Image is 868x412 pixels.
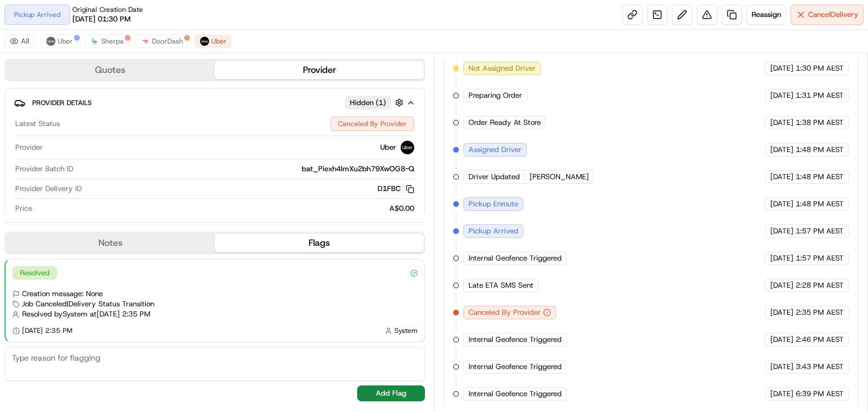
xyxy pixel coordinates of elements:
span: Cancel Delivery [808,10,858,20]
span: [DATE] [770,226,793,236]
span: Latest Status [15,119,60,129]
span: 1:31 PM AEST [796,90,844,101]
button: Uber [41,34,78,48]
button: D1FBC [377,184,414,194]
img: uber-new-logo.jpeg [401,141,414,154]
span: 1:48 PM AEST [796,145,844,155]
span: at [DATE] 2:35 PM [90,309,150,319]
span: A$0.00 [389,203,414,214]
span: Hidden ( 1 ) [350,98,386,108]
button: Hidden (1) [345,96,406,110]
span: Internal Geofence Triggered [468,362,562,372]
span: 1:38 PM AEST [796,118,844,128]
span: Preparing Order [468,90,522,101]
span: [DATE] 2:35 PM [22,326,72,335]
span: Sherpa [101,37,124,46]
span: [DATE] [770,335,793,345]
button: Reassign [747,5,786,25]
span: 6:39 PM AEST [796,389,844,399]
span: [DATE] [770,307,793,318]
span: [DATE] [770,280,793,290]
span: [DATE] [770,118,793,128]
img: doordash_logo_v2.png [141,37,150,46]
span: 1:30 PM AEST [796,63,844,73]
span: [DATE] [770,253,793,263]
span: 2:35 PM AEST [796,307,844,318]
span: [DATE] [770,145,793,155]
span: bat_Piexh4lmXu2bh79XwOG8-Q [302,164,414,174]
span: [DATE] [770,90,793,101]
img: uber-new-logo.jpeg [200,37,209,46]
span: 1:57 PM AEST [796,226,844,236]
span: Pickup Enroute [468,199,518,209]
span: Driver Updated [468,172,520,182]
span: Pickup Arrived [468,226,518,236]
span: Provider Details [32,98,92,107]
span: [DATE] [770,362,793,372]
span: Provider Delivery ID [15,184,82,194]
div: Resolved [12,266,57,280]
span: Uber [58,37,73,46]
button: DoorDash [136,34,188,48]
span: Job Canceled | Delivery Status Transition [22,299,154,309]
button: Add Flag [357,385,425,401]
span: Creation message: None [22,289,103,299]
span: [DATE] 01:30 PM [72,14,131,24]
button: Flags [215,234,424,252]
img: sherpa_logo.png [90,37,99,46]
button: CancelDelivery [791,5,863,25]
button: Notes [6,234,215,252]
span: [DATE] [770,199,793,209]
span: Original Creation Date [72,5,143,14]
span: Internal Geofence Triggered [468,253,562,263]
span: Order Ready At Store [468,118,541,128]
span: System [394,326,418,335]
span: 1:48 PM AEST [796,199,844,209]
span: Resolved by System [22,309,88,319]
span: Assigned Driver [468,145,522,155]
span: DoorDash [152,37,183,46]
span: Reassign [752,10,781,20]
span: [DATE] [770,172,793,182]
button: Uber [195,34,232,48]
span: Late ETA SMS Sent [468,280,533,290]
span: 1:57 PM AEST [796,253,844,263]
span: 1:48 PM AEST [796,172,844,182]
span: Provider Batch ID [15,164,73,174]
span: 2:46 PM AEST [796,335,844,345]
button: All [5,34,34,48]
span: [PERSON_NAME] [530,172,589,182]
span: Not Assigned Driver [468,63,536,73]
img: uber-new-logo.jpeg [46,37,55,46]
span: Provider [15,142,43,153]
span: Uber [380,142,396,153]
span: [DATE] [770,389,793,399]
span: Uber [211,37,227,46]
span: Price [15,203,32,214]
button: Sherpa [85,34,129,48]
span: Internal Geofence Triggered [468,389,562,399]
span: Canceled By Provider [468,307,541,318]
button: Provider DetailsHidden (1) [14,93,415,112]
button: Quotes [6,61,215,79]
button: Provider [215,61,424,79]
span: 3:43 PM AEST [796,362,844,372]
span: Internal Geofence Triggered [468,335,562,345]
span: 2:28 PM AEST [796,280,844,290]
span: [DATE] [770,63,793,73]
